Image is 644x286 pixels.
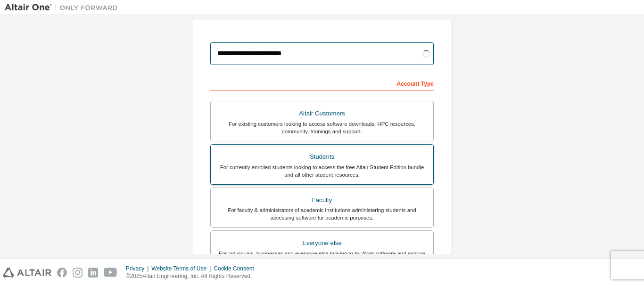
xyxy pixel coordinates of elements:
img: Altair One [5,3,123,12]
div: For currently enrolled students looking to access the free Altair Student Edition bundle and all ... [216,163,428,179]
img: youtube.svg [104,268,117,278]
div: Everyone else [216,237,428,250]
div: Altair Customers [216,107,428,120]
div: For existing customers looking to access software downloads, HPC resources, community, trainings ... [216,120,428,135]
img: instagram.svg [73,268,83,278]
div: Faculty [216,194,428,207]
p: © 2025 Altair Engineering, Inc. All Rights Reserved. [126,272,260,280]
div: Website Terms of Use [151,265,214,272]
div: For faculty & administrators of academic institutions administering students and accessing softwa... [216,206,428,221]
div: Students [216,150,428,163]
div: For individuals, businesses and everyone else looking to try Altair software and explore our prod... [216,250,428,265]
div: Privacy [126,265,151,272]
div: Account Type [210,75,434,90]
img: linkedin.svg [88,268,98,278]
img: facebook.svg [57,268,67,278]
img: altair_logo.svg [3,268,51,278]
div: Cookie Consent [214,265,259,272]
